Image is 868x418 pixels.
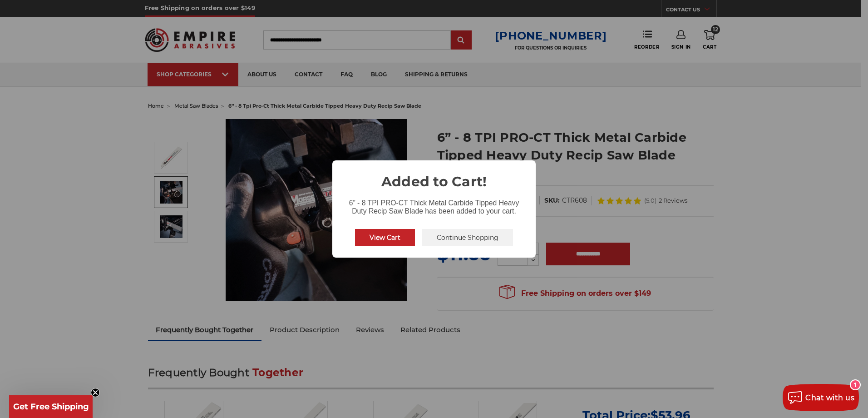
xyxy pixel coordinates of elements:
button: Chat with us [783,384,859,411]
button: Continue Shopping [422,229,513,246]
div: 6” - 8 TPI PRO-CT Thick Metal Carbide Tipped Heavy Duty Recip Saw Blade has been added to your cart. [332,192,536,217]
div: 1 [851,380,860,389]
button: Close teaser [91,388,100,397]
button: View Cart [355,229,415,246]
h2: Added to Cart! [332,160,536,192]
span: Chat with us [805,393,854,402]
span: Get Free Shipping [13,402,89,412]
